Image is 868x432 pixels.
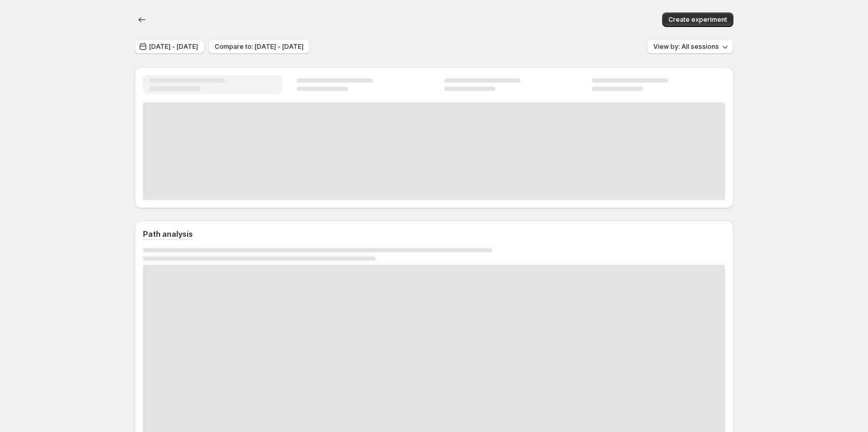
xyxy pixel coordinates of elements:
span: Compare to: [DATE] - [DATE] [215,43,304,51]
h3: Path analysis [143,229,193,239]
button: [DATE] - [DATE] [135,39,204,54]
span: View by: All sessions [653,43,719,51]
button: View by: All sessions [647,39,733,54]
button: Create experiment [662,12,733,27]
button: Compare to: [DATE] - [DATE] [208,39,310,54]
span: [DATE] - [DATE] [149,43,198,51]
span: Create experiment [668,16,727,24]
